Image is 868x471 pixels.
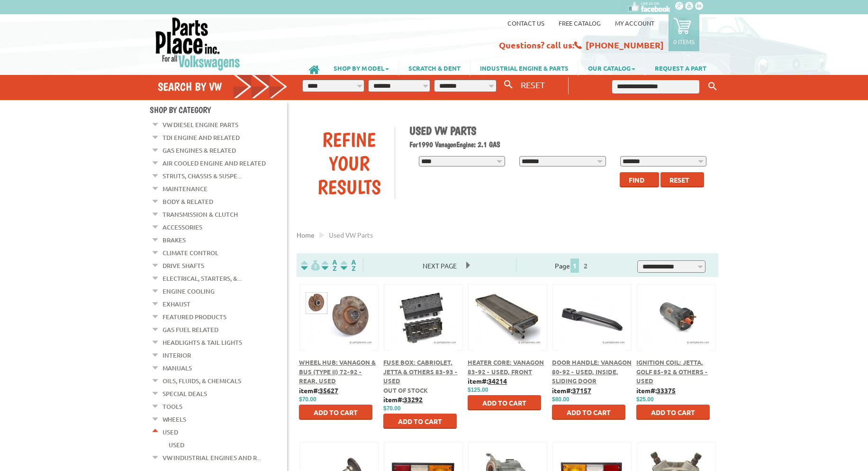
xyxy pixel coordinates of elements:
button: RESET [517,78,549,92]
u: 33292 [404,395,423,404]
a: VW Diesel Engine Parts [163,119,238,131]
a: SHOP BY MODEL [324,60,398,76]
a: Body & Related [163,195,213,208]
a: Ignition Coil: Jetta, Golf 85-92 & Others - Used [636,358,708,385]
a: Door Handle: Vanagon 80-92 - Used, Inside, Sliding Door [552,358,632,385]
h2: 1990 Vanagon [409,140,712,149]
a: SCRATCH & DENT [399,60,470,76]
a: Wheel Hub: Vanagon & Bus (Type II) 72-92 - Rear, USED [299,358,376,385]
span: Add to Cart [482,398,526,407]
span: RESET [521,80,545,90]
span: used VW parts [329,231,373,239]
b: item#: [299,386,338,395]
span: Reset [669,175,689,184]
a: 2 [581,261,590,270]
a: Manuals [163,362,192,374]
a: Engine Cooling [163,285,215,297]
b: item#: [468,377,507,385]
div: Page [516,258,629,273]
a: My Account [615,19,654,27]
button: Add to Cart [468,395,541,410]
a: Gas Engines & Related [163,144,236,157]
u: 37157 [572,386,591,395]
span: Add to Cart [567,408,611,416]
span: For [409,140,418,149]
a: Gas Fuel Related [163,323,218,336]
a: Home [297,231,315,239]
a: 0 items [669,14,699,51]
a: Interior [163,349,191,361]
a: Free Catalog [559,19,601,27]
button: Add to Cart [636,405,710,420]
a: Brakes [163,234,186,246]
a: INDUSTRIAL ENGINE & PARTS [470,60,578,76]
a: VW Industrial Engines and R... [163,452,261,464]
button: Keyword Search [705,79,720,94]
a: Oils, Fluids, & Chemicals [163,375,241,387]
a: Drive Shafts [163,259,204,272]
a: Maintenance [163,183,208,195]
h1: Used VW Parts [409,124,712,138]
span: Out of stock [383,386,428,394]
a: Featured Products [163,311,226,323]
u: 33375 [657,386,676,395]
span: $80.00 [552,396,570,403]
a: Exhaust [163,298,190,310]
a: Fuse Box: Cabriolet, Jetta & Others 83-93 - Used [383,358,458,385]
h4: Shop By Category [150,105,287,115]
a: Headlights & Tail Lights [163,336,242,349]
a: Climate Control [163,247,218,259]
u: 35627 [319,386,338,395]
a: Air Cooled Engine and Related [163,157,266,169]
span: $70.00 [383,405,401,412]
button: Search By VW... [500,78,516,92]
a: Struts, Chassis & Suspe... [163,170,242,182]
p: 0 items [673,37,695,46]
b: item#: [636,386,676,395]
a: Special Deals [163,388,207,400]
u: 34214 [488,377,507,385]
img: Sort by Sales Rank [339,260,358,271]
a: Heater Core: Vanagon 83-92 - Used, Front [468,358,544,376]
button: Add to Cart [299,405,372,420]
span: Add to Cart [651,408,695,416]
a: Wheels [163,413,186,425]
div: Refine Your Results [304,128,395,199]
a: Transmission & Clutch [163,208,238,221]
button: Find [620,172,659,187]
span: $125.00 [468,387,488,393]
a: TDI Engine and Related [163,131,240,144]
span: Add to Cart [314,408,358,416]
span: Add to Cart [398,417,442,425]
a: REQUEST A PART [645,60,716,76]
span: $70.00 [299,396,316,403]
button: Reset [660,172,704,187]
span: Engine: 2.1 GAS [456,140,500,149]
a: Contact us [507,19,544,27]
img: Parts Place Inc! [154,17,241,71]
b: item#: [383,395,423,404]
a: Used [169,439,184,451]
button: Add to Cart [383,414,457,429]
img: filterpricelow.svg [301,260,320,271]
a: Tools [163,400,182,413]
a: Accessories [163,221,202,233]
a: Used [163,426,178,438]
h4: Search by VW [158,80,288,93]
span: $25.00 [636,396,654,403]
span: Next Page [413,259,466,273]
img: Sort by Headline [320,260,339,271]
span: Find [629,175,644,184]
b: item#: [552,386,591,395]
button: Add to Cart [552,405,625,420]
a: OUR CATALOG [579,60,645,76]
span: 1 [570,259,579,273]
a: Electrical, Starters, &... [163,272,242,285]
a: Next Page [413,261,466,270]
